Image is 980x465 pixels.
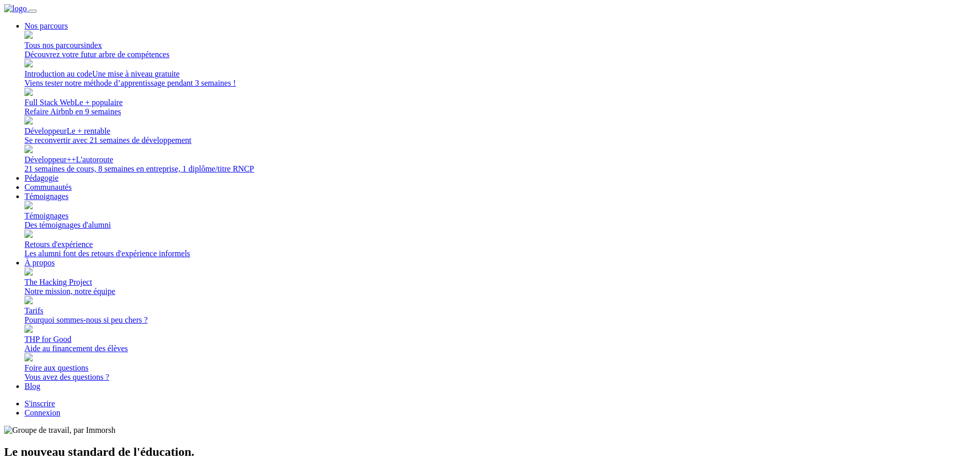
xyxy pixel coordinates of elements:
a: Retours d'expérience Les alumni font des retours d'expérience informels [24,231,976,258]
a: DéveloppeurLe + rentable Se reconvertir avec 21 semaines de développement [24,117,976,145]
div: Pourquoi sommes-nous si peu chers ? [24,315,976,325]
span: The Hacking Project [24,278,92,286]
button: Toggle navigation [29,10,37,13]
img: save-2003ce5719e3e880618d2f866ea23079.svg [24,116,33,125]
div: Des témoignages d'alumni [24,221,976,230]
a: Témoignages [24,192,68,201]
a: À propos [24,258,55,267]
div: Notre mission, notre équipe [24,287,976,296]
img: Crédit : Immorsh [4,426,115,435]
a: Blog [24,382,40,390]
span: Foire aux questions [24,363,88,372]
div: Viens tester notre méthode d’apprentissage pendant 3 semaines ! [24,79,976,88]
img: book-open-effebd538656b14b08b143ef14f57c46.svg [24,353,33,361]
img: star-1b1639e91352246008672c7d0108e8fd.svg [24,145,33,153]
span: Témoignages [24,211,68,220]
a: Connexion [24,408,60,417]
span: Introduction au code [24,69,180,78]
div: 21 semaines de cours, 8 semaines en entreprise, 1 diplôme/titre RNCP [24,164,976,174]
a: Nos parcours [24,21,68,30]
span: Full Stack Web [24,98,122,107]
img: terminal-92af89cfa8d47c02adae11eb3e7f907c.svg [24,88,33,96]
a: Témoignages Des témoignages d'alumni [24,202,976,230]
img: money-9ea4723cc1eb9d308b63524c92a724aa.svg [24,296,33,304]
a: Introduction au codeUne mise à niveau gratuite Viens tester notre méthode d’apprentissage pendant... [24,60,976,88]
span: L'autoroute [76,155,113,164]
span: Le + populaire [75,98,122,107]
div: Les alumni font des retours d'expérience informels [24,249,976,258]
a: S'inscrire [24,399,55,408]
a: Tarifs Pourquoi sommes-nous si peu chers ? [24,297,976,325]
img: puzzle-4bde4084d90f9635442e68fcf97b7805.svg [24,59,33,67]
img: heart-3dc04c8027ce09cac19c043a17b15ac7.svg [24,325,33,333]
img: beer-14d7f5c207f57f081275ab10ea0b8a94.svg [24,230,33,238]
a: The Hacking Project Notre mission, notre équipe [24,268,976,296]
span: THP for Good [24,335,71,344]
img: earth-532ca4cfcc951ee1ed9d08868e369144.svg [24,267,33,276]
a: Pédagogie [24,174,59,182]
h1: Le nouveau standard de l'éducation. [4,445,976,459]
div: Découvrez votre futur arbre de compétences [24,50,976,59]
a: Tous nos parcoursindex Découvrez votre futur arbre de compétences [24,32,976,59]
span: Retours d'expérience [24,240,93,249]
span: Tarifs [24,306,43,315]
img: git-4-38d7f056ac829478e83c2c2dd81de47b.svg [24,31,33,39]
span: Développeur [24,127,110,135]
img: logo [4,4,27,13]
a: Développeur++L'autoroute 21 semaines de cours, 8 semaines en entreprise, 1 diplôme/titre RNCP [24,146,976,174]
span: Tous nos parcours [24,41,102,50]
img: coffee-1-45024b9a829a1d79ffe67ffa7b865f2f.svg [24,201,33,209]
span: Une mise à niveau gratuite [92,69,180,78]
span: index [84,41,102,50]
div: Vous avez des questions ? [24,373,976,382]
div: Se reconvertir avec 21 semaines de développement [24,136,976,145]
div: Aide au financement des élèves [24,344,976,353]
a: Foire aux questions Vous avez des questions ? [24,354,976,382]
a: Full Stack WebLe + populaire Refaire Airbnb en 9 semaines [24,89,976,116]
span: Développeur++ [24,155,113,164]
a: THP for Good Aide au financement des élèves [24,326,976,353]
span: Le + rentable [67,127,110,135]
div: Refaire Airbnb en 9 semaines [24,107,976,116]
a: Communautés [24,183,71,191]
